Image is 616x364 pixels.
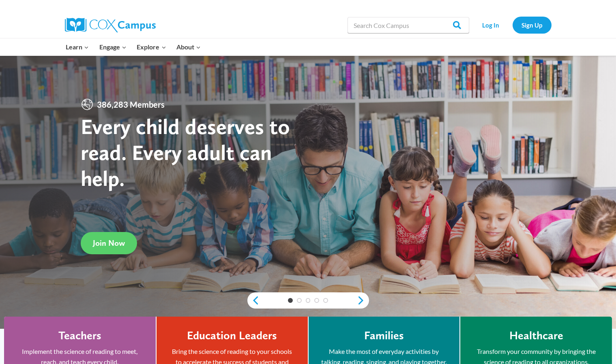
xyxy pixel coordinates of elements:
strong: Every child deserves to read. Every adult can help. [81,113,290,191]
a: Join Now [81,232,137,254]
span: Engage [99,42,127,52]
div: content slider buttons [247,292,369,309]
input: Search Cox Campus [348,17,469,33]
nav: Primary Navigation [61,38,206,55]
a: Sign Up [513,17,552,33]
a: Log In [473,17,509,33]
img: Cox Campus [65,18,156,32]
a: 4 [314,298,319,303]
span: Learn [66,42,89,52]
a: next [357,296,369,305]
h4: Families [364,329,404,343]
span: Join Now [93,238,125,248]
h4: Healthcare [509,329,563,343]
h4: Teachers [58,329,101,343]
h4: Education Leaders [187,329,277,343]
span: 386,283 Members [94,98,168,111]
span: Explore [137,42,166,52]
a: 5 [323,298,328,303]
a: 2 [297,298,302,303]
a: 3 [306,298,311,303]
nav: Secondary Navigation [473,17,552,33]
span: About [176,42,201,52]
a: previous [247,296,260,305]
a: 1 [288,298,293,303]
